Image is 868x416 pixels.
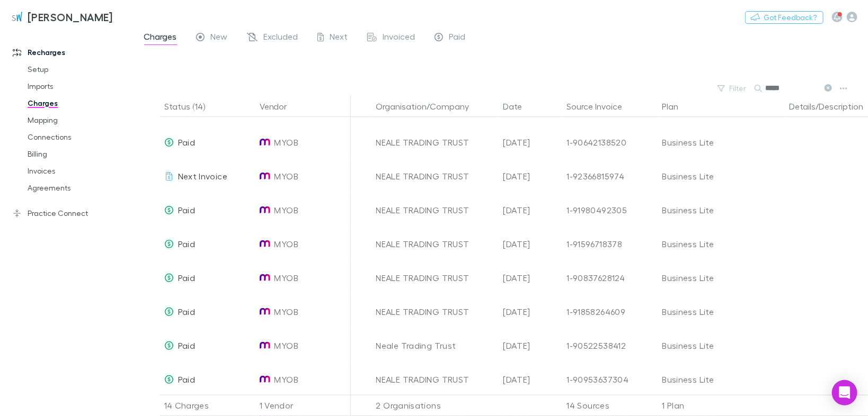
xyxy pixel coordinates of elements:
span: Next Invoice [178,171,227,181]
div: 1-90837628124 [567,261,654,295]
div: 1-90522538412 [567,329,654,363]
span: MYOB [274,295,298,329]
button: Plan [662,96,692,117]
button: Date [503,96,535,117]
div: [DATE] [499,159,563,193]
span: Paid [178,374,195,384]
div: 1-92366815974 [567,159,654,193]
img: MYOB's Logo [260,340,270,351]
div: Business Lite [662,227,781,261]
div: 1-91980492305 [567,193,654,227]
div: 1-90642138520 [567,125,654,159]
span: Paid [178,239,195,249]
div: Business Lite [662,193,781,227]
img: MYOB's Logo [260,171,270,182]
span: MYOB [274,261,298,295]
button: Filter [712,82,752,95]
div: NEALE TRADING TRUST [376,125,495,159]
button: Got Feedback? [745,11,823,24]
span: Paid [178,137,195,147]
span: Paid [178,306,195,316]
div: NEALE TRADING TRUST [376,295,495,329]
button: Organisation/Company [376,96,482,117]
div: NEALE TRADING TRUST [376,193,495,227]
span: MYOB [274,363,298,396]
a: Mapping [17,112,139,129]
a: Billing [17,146,139,162]
div: [DATE] [499,125,563,159]
button: Vendor [260,96,300,117]
div: 14 Charges [160,395,255,416]
img: MYOB's Logo [260,205,270,215]
span: MYOB [274,159,298,193]
img: MYOB's Logo [260,137,270,148]
span: Paid [449,31,466,45]
span: Paid [178,340,195,350]
div: [DATE] [499,329,563,363]
span: Invoiced [383,31,415,45]
a: Agreements [17,179,139,196]
div: 1-91596718378 [567,227,654,261]
span: Paid [178,273,195,283]
span: MYOB [274,227,298,261]
a: Charges [17,95,139,112]
div: 1 Plan [658,395,785,416]
div: [DATE] [499,363,563,396]
a: Invoices [17,162,139,179]
div: Business Lite [662,363,781,396]
h3: [PERSON_NAME] [28,11,113,23]
button: Source Invoice [567,96,635,117]
img: Sinclair Wilson's Logo [11,11,23,23]
div: Business Lite [662,159,781,193]
button: Status (14) [164,96,218,117]
span: MYOB [274,125,298,159]
div: [DATE] [499,193,563,227]
div: [DATE] [499,227,563,261]
span: Paid [178,205,195,215]
div: NEALE TRADING TRUST [376,363,495,396]
div: Neale Trading Trust [376,329,495,363]
img: MYOB's Logo [260,239,270,249]
div: NEALE TRADING TRUST [376,227,495,261]
div: Open Intercom Messenger [832,380,857,405]
a: Practice Connect [2,205,139,222]
span: Excluded [264,31,298,45]
a: Recharges [2,44,139,61]
a: Imports [17,78,139,95]
div: 1-91858264609 [567,295,654,329]
div: 1-90953637304 [567,363,654,396]
img: MYOB's Logo [260,273,270,283]
span: Charges [144,31,177,45]
div: 2 Organisations [372,395,499,416]
span: Next [330,31,348,45]
div: Business Lite [662,261,781,295]
div: NEALE TRADING TRUST [376,261,495,295]
div: Business Lite [662,329,781,363]
div: Business Lite [662,295,781,329]
img: MYOB's Logo [260,374,270,385]
a: Setup [17,61,139,78]
div: 1 Vendor [255,395,351,416]
div: [DATE] [499,295,563,329]
span: MYOB [274,329,298,363]
div: [DATE] [499,261,563,295]
span: New [211,31,228,45]
img: MYOB's Logo [260,306,270,317]
div: Business Lite [662,125,781,159]
div: 14 Sources [563,395,658,416]
a: [PERSON_NAME] [4,4,119,30]
span: MYOB [274,193,298,227]
a: Connections [17,129,139,146]
div: NEALE TRADING TRUST [376,159,495,193]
